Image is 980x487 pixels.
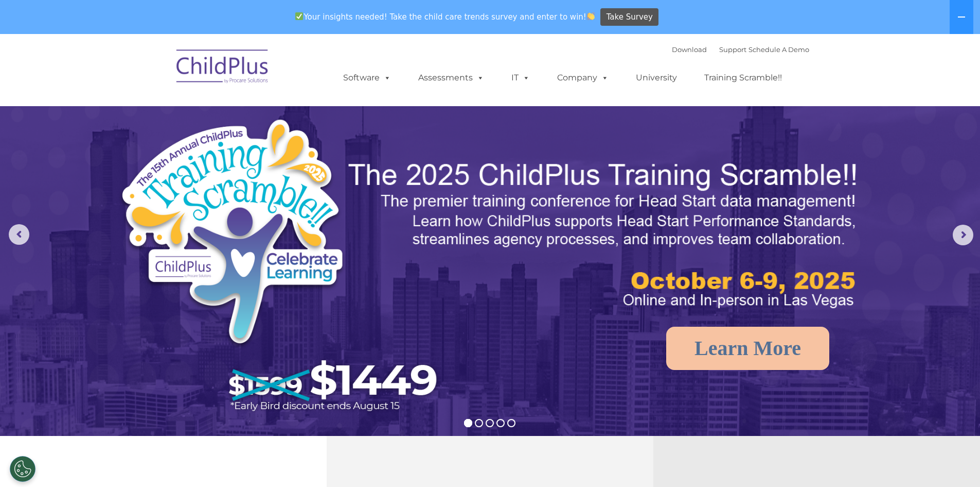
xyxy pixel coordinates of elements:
[672,45,809,54] font: |
[333,68,401,88] a: Software
[607,8,653,26] span: Take Survey
[672,45,707,54] a: Download
[719,45,746,54] a: Support
[749,45,809,54] a: Schedule A Demo
[587,12,595,20] img: 👏
[295,12,303,20] img: ✅
[10,456,35,482] button: Cookies Settings
[171,42,274,94] img: ChildPlus by Procare Solutions
[666,327,829,370] a: Learn More
[143,110,187,118] span: Phone number
[501,68,540,88] a: IT
[291,7,599,27] span: Your insights needed! Take the child care trends survey and enter to win!
[694,68,792,88] a: Training Scramble!!
[812,376,980,487] iframe: Chat Widget
[143,68,174,76] span: Last name
[600,8,658,26] a: Take Survey
[626,68,687,88] a: University
[408,68,494,88] a: Assessments
[547,68,619,88] a: Company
